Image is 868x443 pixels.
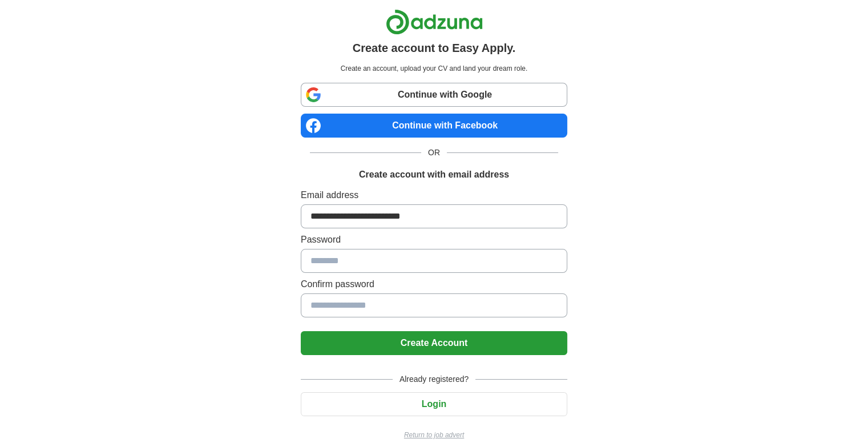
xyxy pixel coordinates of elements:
button: Login [301,392,567,416]
a: Continue with Google [301,83,567,107]
a: Login [301,399,567,409]
a: Continue with Facebook [301,114,567,138]
button: Create Account [301,331,567,355]
h1: Create account to Easy Apply. [353,39,516,57]
span: OR [421,147,447,159]
label: Password [301,233,567,247]
img: Adzuna logo [386,9,483,35]
label: Confirm password [301,277,567,291]
h1: Create account with email address [359,168,509,182]
span: Already registered? [393,373,475,385]
label: Email address [301,188,567,202]
p: Create an account, upload your CV and land your dream role. [303,63,565,74]
a: Return to job advert [301,430,567,440]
